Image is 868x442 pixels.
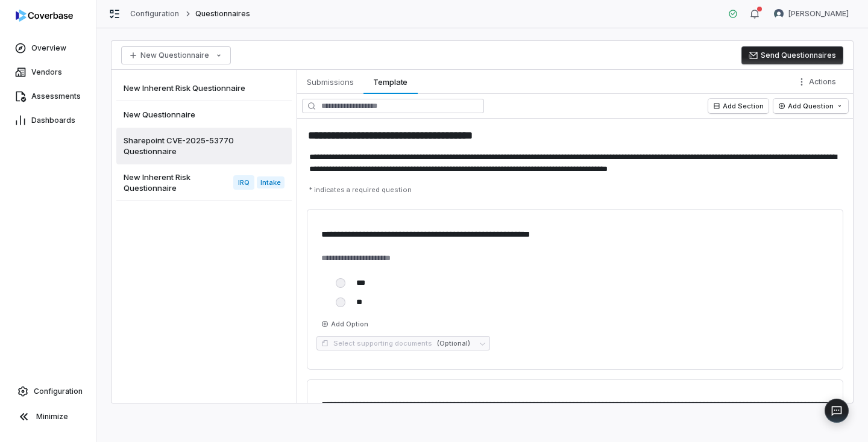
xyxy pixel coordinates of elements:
a: Configuration [5,381,91,402]
button: New Questionnaire [121,46,231,64]
span: New Inherent Risk Questionnaire [124,82,245,93]
a: Assessments [2,86,93,107]
a: Overview [2,37,93,59]
span: IRQ [233,175,254,190]
span: Dashboards [31,116,75,125]
p: * indicates a required question [304,181,846,199]
img: Daniel Aranibar avatar [774,9,784,19]
a: Dashboards [2,110,93,131]
span: New Questionnaire [124,109,195,120]
a: New Inherent Risk Questionnaire [116,75,292,101]
span: Questionnaires [195,9,251,19]
span: Submissions [302,74,359,90]
button: Add Option [316,317,373,331]
button: Send Questionnaires [741,46,843,64]
button: Minimize [5,405,91,429]
img: logo-D7KZi-bG.svg [16,10,73,22]
a: Vendors [2,61,93,83]
span: Overview [31,43,66,53]
button: Add Question [773,99,848,113]
button: Add Section [708,99,769,113]
a: New Inherent Risk QuestionnaireIRQIntake [116,164,292,201]
span: Configuration [34,387,83,396]
span: [PERSON_NAME] [788,9,849,19]
span: Minimize [36,412,68,422]
span: New Inherent Risk Questionnaire [124,172,228,193]
button: Daniel Aranibar avatar[PERSON_NAME] [767,5,856,23]
button: More actions [793,73,843,91]
a: New Questionnaire [116,101,292,128]
span: Vendors [31,67,62,77]
span: Assessments [31,92,81,101]
span: Template [368,74,412,90]
span: Sharepoint CVE-2025-53770 Questionnaire [124,135,280,157]
span: Intake [257,176,285,188]
a: Sharepoint CVE-2025-53770 Questionnaire [116,128,292,164]
a: Configuration [130,9,180,19]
